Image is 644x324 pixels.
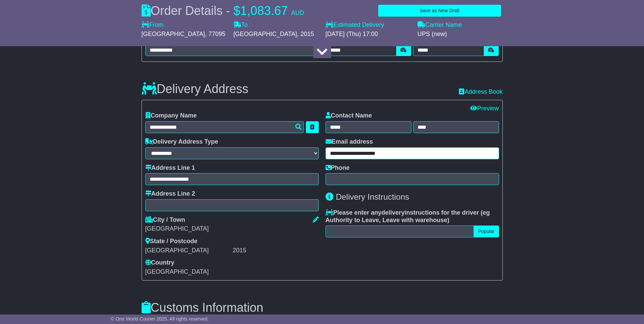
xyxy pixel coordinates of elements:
[205,31,225,37] span: , 77095
[111,316,209,322] span: © One World Courier 2025. All rights reserved.
[326,112,372,120] label: Contact Name
[240,4,288,18] span: 1,083.67
[234,21,248,29] label: To
[145,164,195,172] label: Address Line 1
[142,3,304,18] div: Order Details -
[291,10,304,16] span: AUD
[145,225,319,233] div: [GEOGRAPHIC_DATA]
[233,247,319,254] div: 2015
[382,209,405,216] span: delivery
[418,31,503,38] div: UPS (new)
[470,105,499,112] a: Preview
[378,5,501,17] button: Save as New Draft
[145,216,185,224] label: City / Town
[326,138,373,146] label: Email address
[326,209,490,223] span: eg Authority to Leave, Leave with warehouse
[297,31,314,37] span: , 2015
[145,268,209,275] span: [GEOGRAPHIC_DATA]
[142,21,164,29] label: From
[142,82,249,96] h3: Delivery Address
[326,164,350,172] label: Phone
[145,190,195,198] label: Address Line 2
[418,21,462,29] label: Carrier Name
[145,138,218,146] label: Delivery Address Type
[142,301,503,314] h3: Customs Information
[234,31,297,37] span: [GEOGRAPHIC_DATA]
[474,226,499,237] button: Popular
[326,209,499,224] label: Please enter any instructions for the driver ( )
[336,192,409,201] span: Delivery Instructions
[459,88,502,95] a: Address Book
[145,238,198,245] label: State / Postcode
[145,259,174,267] label: Country
[326,21,411,29] label: Estimated Delivery
[145,247,231,254] div: [GEOGRAPHIC_DATA]
[145,112,197,120] label: Company Name
[234,4,240,18] span: $
[142,31,205,37] span: [GEOGRAPHIC_DATA]
[326,31,411,38] div: [DATE] (Thu) 17:00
